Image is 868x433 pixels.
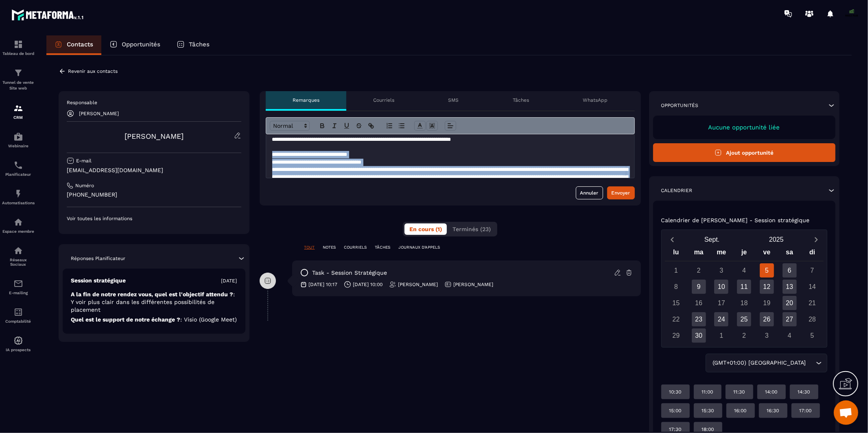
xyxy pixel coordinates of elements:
button: Next month [809,234,824,245]
div: 28 [805,312,820,326]
div: 25 [737,312,751,326]
div: me [710,247,733,261]
input: Search for option [808,359,814,367]
div: 22 [669,312,683,326]
a: automationsautomationsEspace membre [2,211,35,240]
a: Ouvrir le chat [834,400,858,425]
p: [EMAIL_ADDRESS][DOMAIN_NAME] [67,166,241,174]
button: En cours (1) [404,223,447,235]
p: Planificateur [2,172,35,177]
div: Envoyer [612,189,630,197]
span: : Visio (Google Meet) [180,316,237,323]
p: Webinaire [2,144,35,148]
button: Annuler [576,186,603,199]
a: formationformationTableau de bord [2,33,35,62]
p: Revenir aux contacts [68,68,118,74]
p: Tableau de bord [2,51,35,56]
div: 13 [783,280,797,294]
button: Open years overlay [744,232,809,247]
a: accountantaccountantComptabilité [2,301,35,330]
span: : Y voir plus clair dans les différentes possibilités de placement [71,291,235,313]
div: 21 [805,296,820,310]
div: 1 [714,328,728,343]
p: Opportunités [661,102,699,109]
span: En cours (1) [409,226,442,232]
p: [PERSON_NAME] [79,111,119,116]
div: Calendar wrapper [665,247,824,343]
img: formation [13,103,23,113]
div: 18 [737,296,751,310]
div: 14 [805,280,820,294]
img: social-network [13,246,23,256]
p: E-mailing [2,291,35,295]
p: Aucune opportunité liée [661,124,828,131]
p: Session stratégique [71,277,126,284]
p: IA prospects [2,348,35,352]
a: emailemailE-mailing [2,273,35,301]
img: automations [13,217,23,227]
p: Tunnel de vente Site web [2,80,35,91]
a: automationsautomationsAutomatisations [2,183,35,211]
div: 8 [669,280,683,294]
div: 16 [692,296,706,310]
div: Search for option [706,354,827,372]
div: ve [756,247,778,261]
p: Réseaux Sociaux [2,258,35,267]
div: 20 [783,296,797,310]
p: [DATE] 10:17 [309,281,338,288]
p: JOURNAUX D'APPELS [399,245,440,250]
p: Quel est le support de notre échange ? [71,316,237,324]
p: 14:00 [765,389,778,395]
p: Comptabilité [2,319,35,324]
div: lu [665,247,688,261]
p: [DATE] 10:00 [353,281,383,288]
p: Opportunités [122,41,160,48]
div: 3 [760,328,774,343]
div: ma [687,247,710,261]
p: 11:00 [702,389,713,395]
div: je [733,247,756,261]
p: 17:30 [669,426,682,433]
p: A la fin de notre rendez vous, quel est l'objectif attendu ? [71,291,237,314]
button: Envoyer [607,186,635,199]
p: [PERSON_NAME] [398,281,438,288]
img: formation [13,39,23,49]
button: Terminés (23) [448,223,496,235]
div: 7 [805,263,820,278]
img: automations [13,189,23,199]
div: 10 [714,280,728,294]
p: [PHONE_NUMBER] [67,191,241,199]
p: 14:30 [798,389,810,395]
div: 5 [805,328,820,343]
a: Opportunités [101,35,168,55]
span: (GMT+01:00) [GEOGRAPHIC_DATA] [711,359,808,367]
div: 6 [783,263,797,278]
p: 10:30 [669,389,682,395]
div: 11 [737,280,751,294]
img: automations [13,336,23,346]
p: WhatsApp [583,97,608,103]
p: 18:00 [702,426,714,433]
div: 1 [669,263,683,278]
div: 29 [669,328,683,343]
p: CRM [2,115,35,120]
p: Automatisations [2,201,35,205]
div: 2 [692,263,706,278]
a: formationformationCRM [2,97,35,126]
div: 5 [760,263,774,278]
p: 11:30 [734,389,745,395]
p: 15:30 [702,407,714,414]
p: TÂCHES [375,245,391,250]
p: Responsable [67,99,241,106]
a: automationsautomationsWebinaire [2,126,35,154]
p: Espace membre [2,229,35,234]
div: 4 [737,263,751,278]
div: 24 [714,312,728,326]
a: social-networksocial-networkRéseaux Sociaux [2,240,35,273]
p: E-mail [76,157,92,164]
p: Tâches [189,41,210,48]
p: 16:00 [735,407,747,414]
img: formation [13,68,23,78]
div: 26 [760,312,774,326]
p: Réponses Planificateur [71,255,125,262]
